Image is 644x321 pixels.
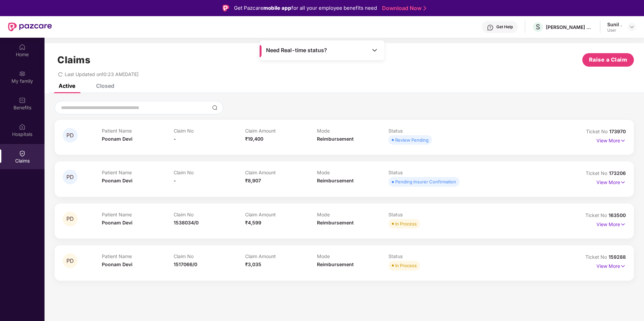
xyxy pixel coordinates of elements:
[266,47,327,54] span: Need Real-time status?
[58,71,63,77] span: redo
[596,177,626,186] p: View More
[607,21,622,28] div: Sunil .
[66,258,74,264] span: PD
[19,97,26,104] img: svg+xml;base64,PHN2ZyBpZD0iQmVuZWZpdHMiIHhtbG5zPSJodHRwOi8vd3d3LnczLm9yZy8yMDAwL3N2ZyIgd2lkdGg9Ij...
[586,129,609,134] span: Ticket No
[423,5,426,12] img: Stroke
[174,220,199,225] span: 1538034/0
[388,128,460,134] p: Status
[317,253,389,259] p: Mode
[629,24,635,30] img: svg+xml;base64,PHN2ZyBpZD0iRHJvcGRvd24tMzJ4MzIiIHhtbG5zPSJodHRwOi8vd3d3LnczLm9yZy8yMDAwL3N2ZyIgd2...
[102,128,174,134] p: Patient Name
[496,24,513,30] div: Get Help
[395,220,417,227] div: In Process
[586,170,609,176] span: Ticket No
[596,219,626,228] p: View More
[620,221,626,228] img: svg+xml;base64,PHN2ZyB4bWxucz0iaHR0cDovL3d3dy53My5vcmcvMjAwMC9zdmciIHdpZHRoPSIxNyIgaGVpZ2h0PSIxNy...
[234,4,377,12] div: Get Pazcare for all your employee benefits need
[102,253,174,259] p: Patient Name
[174,128,245,134] p: Claim No
[589,56,627,64] span: Raise a Claim
[245,253,317,259] p: Claim Amount
[609,129,626,134] span: 173970
[245,136,263,142] span: ₹19,400
[371,47,378,53] img: Toggle Icon
[317,128,389,134] p: Mode
[609,254,626,260] span: 159288
[102,178,133,183] span: Poonam Devi
[585,212,609,218] span: Ticket No
[59,82,75,89] div: Active
[609,170,626,176] span: 173206
[620,179,626,186] img: svg+xml;base64,PHN2ZyB4bWxucz0iaHR0cDovL3d3dy53My5vcmcvMjAwMC9zdmciIHdpZHRoPSIxNyIgaGVpZ2h0PSIxNy...
[395,178,456,185] div: Pending Insurer Confirmation
[174,212,245,217] p: Claim No
[317,178,354,183] span: Reimbursement
[174,178,176,183] span: -
[245,170,317,175] p: Claim Amount
[66,133,74,138] span: PD
[596,135,626,144] p: View More
[19,150,26,157] img: svg+xml;base64,PHN2ZyBpZD0iQ2xhaW0iIHhtbG5zPSJodHRwOi8vd3d3LnczLm9yZy8yMDAwL3N2ZyIgd2lkdGg9IjIwIi...
[582,53,634,67] button: Raise a Claim
[607,28,622,33] div: User
[317,212,389,217] p: Mode
[388,212,460,217] p: Status
[245,261,261,267] span: ₹3,035
[102,136,133,142] span: Poonam Devi
[96,82,114,89] div: Closed
[388,253,460,259] p: Status
[19,70,26,77] img: svg+xml;base64,PHN2ZyB3aWR0aD0iMjAiIGhlaWdodD0iMjAiIHZpZXdCb3g9IjAgMCAyMCAyMCIgZmlsbD0ibm9uZSIgeG...
[102,212,174,217] p: Patient Name
[245,220,261,225] span: ₹4,599
[8,23,52,31] img: New Pazcare Logo
[317,136,354,142] span: Reimbursement
[546,24,593,30] div: [PERSON_NAME] CONSULTANTS P LTD
[174,136,176,142] span: -
[212,105,217,110] img: svg+xml;base64,PHN2ZyBpZD0iU2VhcmNoLTMyeDMyIiB4bWxucz0iaHR0cDovL3d3dy53My5vcmcvMjAwMC9zdmciIHdpZH...
[395,137,429,143] div: Review Pending
[609,212,626,218] span: 163500
[19,123,26,130] img: svg+xml;base64,PHN2ZyBpZD0iSG9zcGl0YWxzIiB4bWxucz0iaHR0cDovL3d3dy53My5vcmcvMjAwMC9zdmciIHdpZHRoPS...
[66,174,74,180] span: PD
[620,137,626,144] img: svg+xml;base64,PHN2ZyB4bWxucz0iaHR0cDovL3d3dy53My5vcmcvMjAwMC9zdmciIHdpZHRoPSIxNyIgaGVpZ2h0PSIxNy...
[102,261,133,267] span: Poonam Devi
[174,253,245,259] p: Claim No
[102,170,174,175] p: Patient Name
[388,170,460,175] p: Status
[57,54,90,66] h1: Claims
[174,170,245,175] p: Claim No
[395,262,417,269] div: In Process
[65,71,139,77] span: Last Updated on 10:23 AM[DATE]
[596,261,626,270] p: View More
[263,5,291,11] strong: mobile app
[382,5,424,12] a: Download Now
[317,261,354,267] span: Reimbursement
[102,220,133,225] span: Poonam Devi
[585,254,609,260] span: Ticket No
[66,216,74,222] span: PD
[317,220,354,225] span: Reimbursement
[174,261,197,267] span: 1517066/0
[487,24,494,31] img: svg+xml;base64,PHN2ZyBpZD0iSGVscC0zMngzMiIgeG1sbnM9Imh0dHA6Ly93d3cudzMub3JnLzIwMDAvc3ZnIiB3aWR0aD...
[245,178,261,183] span: ₹8,907
[223,5,229,11] img: Logo
[245,212,317,217] p: Claim Amount
[245,128,317,134] p: Claim Amount
[317,170,389,175] p: Mode
[536,23,540,31] span: S
[19,44,26,50] img: svg+xml;base64,PHN2ZyBpZD0iSG9tZSIgeG1sbnM9Imh0dHA6Ly93d3cudzMub3JnLzIwMDAvc3ZnIiB3aWR0aD0iMjAiIG...
[620,262,626,270] img: svg+xml;base64,PHN2ZyB4bWxucz0iaHR0cDovL3d3dy53My5vcmcvMjAwMC9zdmciIHdpZHRoPSIxNyIgaGVpZ2h0PSIxNy...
